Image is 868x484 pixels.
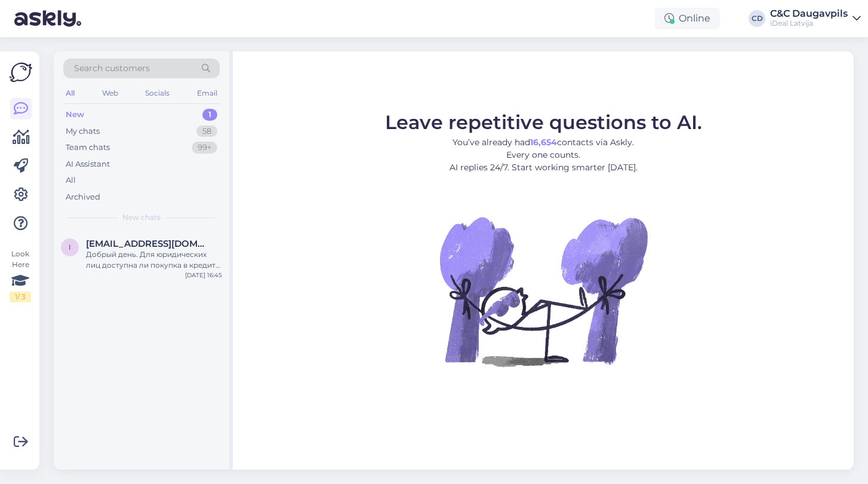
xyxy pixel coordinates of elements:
div: All [66,174,76,186]
div: 1 [202,109,217,121]
p: You’ve already had contacts via Askly. Every one counts. AI replies 24/7. Start working smarter [... [385,136,702,174]
div: AI Assistant [66,158,110,170]
b: 16,654 [530,137,557,148]
a: C&C DaugavpilsiDeal Latvija [770,9,861,28]
div: 99+ [192,142,217,154]
div: Team chats [66,142,110,154]
div: 58 [196,125,217,137]
span: iks@bmwclub.lv [86,238,210,249]
span: Search customers [74,62,150,75]
div: CD [749,10,765,27]
div: Email [195,85,220,101]
div: Добрый день. Для юридических лиц доступна ли покупка в кредит (деление на три платежа). Интересуе... [86,249,222,271]
span: New chats [122,212,161,223]
div: iDeal Latvija [770,19,848,28]
div: Web [100,85,121,101]
img: No Chat active [436,183,651,399]
img: Askly Logo [10,61,32,84]
div: Socials [143,85,172,101]
div: C&C Daugavpils [770,9,848,19]
span: i [69,243,71,252]
div: All [63,85,77,101]
div: Online [655,8,720,29]
div: [DATE] 16:45 [185,271,222,280]
div: New [66,109,84,121]
span: Leave repetitive questions to AI. [385,111,702,134]
div: Archived [66,191,100,203]
div: 1 / 3 [10,292,31,302]
div: My chats [66,125,100,137]
div: Look Here [10,249,31,302]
